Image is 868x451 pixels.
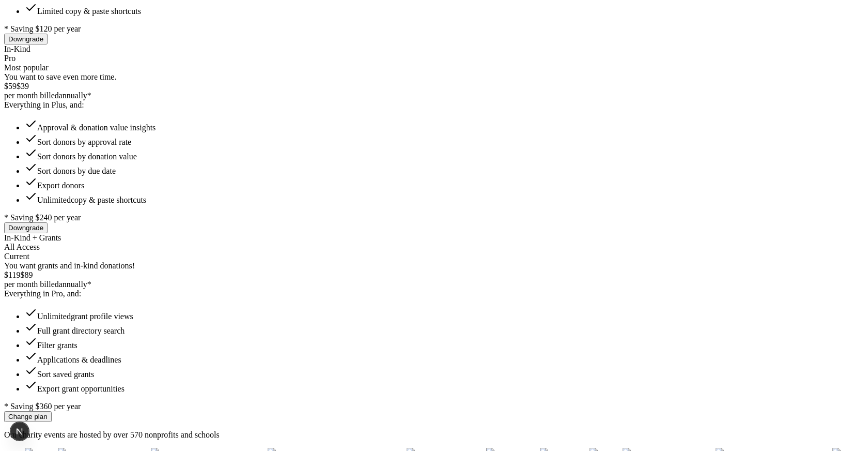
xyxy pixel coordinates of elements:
span: Full grant directory search [37,326,125,335]
div: In-Kind [4,44,864,54]
span: $ 89 [20,270,33,279]
span: $ 39 [17,82,29,91]
span: Sort donors by approval rate [37,138,131,146]
span: Unlimited [37,196,71,204]
span: Export grant opportunities [37,384,125,393]
span: copy & paste shortcuts [37,196,146,204]
button: Downgrade [4,222,48,233]
div: per month billed annually* [4,280,864,289]
span: Approval & donation value insights [37,123,156,132]
span: grant profile views [37,312,133,321]
div: * Saving $240 per year [4,213,864,222]
div: Current [4,252,864,261]
span: $ 119 [4,270,20,279]
button: Change plan [4,411,52,422]
span: Sort donors by donation value [37,152,137,161]
span: $ 59 [4,82,17,91]
div: Everything in Plus, and: [4,100,864,110]
span: Unlimited [37,312,71,321]
div: Pro [4,54,864,72]
div: * Saving $120 per year [4,24,864,34]
div: You want to save even more time. [4,72,864,82]
div: All Access [4,243,864,261]
span: Sort saved grants [37,370,94,379]
span: Applications & deadlines [37,355,121,364]
div: In-Kind + Grants [4,233,864,243]
p: Our charity events are hosted by over 570 nonprofits and schools [4,430,864,440]
span: Export donors [37,181,84,190]
span: Limited copy & paste shortcuts [37,7,141,16]
div: Most popular [4,63,864,72]
span: Filter grants [37,341,78,350]
div: per month billed annually* [4,91,864,100]
div: * Saving $360 per year [4,402,864,411]
button: Downgrade [4,34,48,44]
div: You want grants and in-kind donations! [4,261,864,270]
span: Sort donors by due date [37,167,116,175]
div: Everything in Pro, and: [4,289,864,298]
